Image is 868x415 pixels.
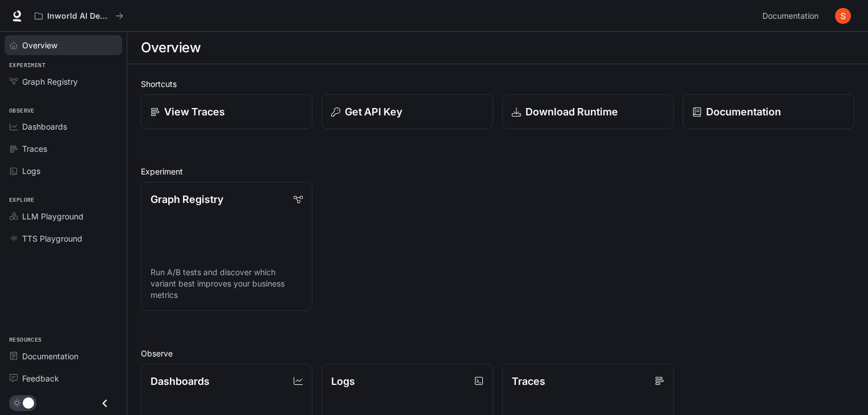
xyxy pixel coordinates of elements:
[22,165,40,177] span: Logs
[141,182,312,311] a: Graph RegistryRun A/B tests and discover which variant best improves your business metrics
[22,210,84,222] span: LLM Playground
[47,11,111,21] p: Inworld AI Demos
[832,5,854,27] button: User avatar
[5,346,122,366] a: Documentation
[22,233,82,244] span: TTS Playground
[141,94,312,129] a: View Traces
[502,94,674,129] a: Download Runtime
[5,368,122,388] a: Feedback
[758,5,827,27] a: Documentation
[5,117,122,136] a: Dashboards
[5,229,122,248] a: TTS Playground
[5,206,122,226] a: LLM Playground
[345,104,402,119] p: Get API Key
[141,347,854,359] h2: Observe
[5,72,122,92] a: Graph Registry
[151,267,303,301] p: Run A/B tests and discover which variant best improves your business metrics
[23,396,34,409] span: Dark mode toggle
[151,192,223,207] p: Graph Registry
[5,161,122,181] a: Logs
[22,39,57,51] span: Overview
[30,5,128,27] button: All workspaces
[141,36,201,59] h1: Overview
[512,374,545,389] p: Traces
[141,165,854,177] h2: Experiment
[683,94,854,129] a: Documentation
[5,139,122,159] a: Traces
[164,104,225,119] p: View Traces
[706,104,781,119] p: Documentation
[22,350,78,362] span: Documentation
[525,104,618,119] p: Download Runtime
[331,374,355,389] p: Logs
[835,8,851,24] img: User avatar
[151,374,210,389] p: Dashboards
[92,392,118,415] button: Close drawer
[141,78,854,90] h2: Shortcuts
[22,76,78,88] span: Graph Registry
[22,372,59,384] span: Feedback
[762,9,819,23] span: Documentation
[5,35,122,55] a: Overview
[22,143,47,155] span: Traces
[322,94,493,129] button: Get API Key
[22,121,67,132] span: Dashboards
